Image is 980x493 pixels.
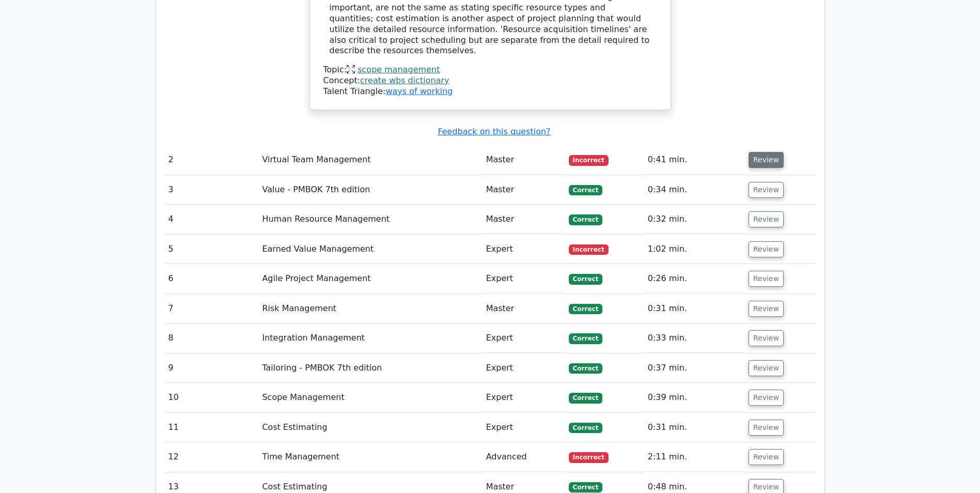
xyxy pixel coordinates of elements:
td: Value - PMBOK 7th edition [258,175,481,205]
div: Talent Triangle: [323,65,657,97]
td: 1:02 min. [644,235,744,264]
td: Cost Estimating [258,413,481,442]
td: Integration Management [258,323,481,353]
td: Scope Management [258,383,481,412]
td: Advanced [482,442,565,472]
button: Review [749,390,784,406]
td: 4 [164,205,258,234]
td: Expert [482,235,565,264]
td: Expert [482,383,565,412]
span: Correct [569,482,602,492]
td: 7 [164,294,258,323]
td: 0:39 min. [644,383,744,412]
button: Review [749,420,784,436]
a: Feedback on this question? [438,127,550,136]
td: 6 [164,264,258,294]
td: Agile Project Management [258,264,481,294]
td: Master [482,294,565,323]
button: Review [749,152,784,168]
td: 0:31 min. [644,294,744,323]
span: Correct [569,185,602,195]
td: 12 [164,442,258,472]
td: Tailoring - PMBOK 7th edition [258,353,481,383]
td: 11 [164,413,258,442]
span: Correct [569,214,602,225]
td: Master [482,205,565,234]
span: Incorrect [569,452,609,463]
td: Master [482,175,565,205]
td: 5 [164,235,258,264]
span: Correct [569,304,602,314]
td: 0:32 min. [644,205,744,234]
td: 10 [164,383,258,412]
span: Correct [569,423,602,433]
span: Correct [569,333,602,344]
button: Review [749,271,784,287]
td: 0:26 min. [644,264,744,294]
td: 2:11 min. [644,442,744,472]
td: 0:34 min. [644,175,744,205]
td: Expert [482,264,565,294]
td: 0:41 min. [644,145,744,175]
div: Topic: [323,65,657,75]
a: ways of working [385,86,453,96]
button: Review [749,211,784,227]
td: Virtual Team Management [258,145,481,175]
button: Review [749,241,784,257]
td: 2 [164,145,258,175]
a: create wbs dictionary [360,75,449,85]
td: 0:37 min. [644,353,744,383]
td: Expert [482,323,565,353]
span: Incorrect [569,155,609,165]
td: Expert [482,353,565,383]
a: scope management [357,65,440,74]
td: 0:33 min. [644,323,744,353]
td: 9 [164,353,258,383]
span: Correct [569,363,602,374]
td: Time Management [258,442,481,472]
td: 0:31 min. [644,413,744,442]
td: Risk Management [258,294,481,323]
td: Expert [482,413,565,442]
button: Review [749,330,784,346]
td: Master [482,145,565,175]
span: Incorrect [569,244,609,255]
div: Concept: [323,75,657,86]
button: Review [749,182,784,198]
span: Correct [569,393,602,403]
td: 3 [164,175,258,205]
button: Review [749,449,784,465]
button: Review [749,360,784,376]
td: Earned Value Management [258,235,481,264]
td: 8 [164,323,258,353]
td: Human Resource Management [258,205,481,234]
span: Correct [569,274,602,284]
button: Review [749,301,784,317]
